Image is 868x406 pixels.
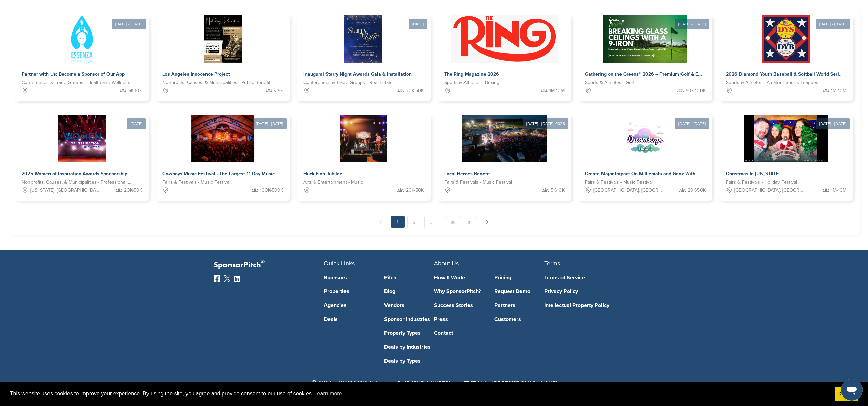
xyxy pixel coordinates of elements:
[384,275,434,280] a: Pitch
[124,187,142,194] span: 20K-50K
[434,330,484,336] a: Contact
[544,260,560,267] span: Terms
[303,71,412,77] span: Inaugural Starry Night Awards Gala & Installation
[22,79,130,86] span: Conferences & Trade Groups - Health and Wellness
[324,275,374,280] a: Sponsors
[297,4,431,101] a: [DATE] Sponsorpitch & Inaugural Starry Night Awards Gala & Installation Conferences & Trade Group...
[297,115,431,201] a: Sponsorpitch & Huck Finn Jubilee Arts & Entertainment - Music 20K-50K
[398,380,450,387] a: [PHONE_NUMBER]
[384,289,434,294] a: Blog
[324,317,374,322] a: Deals
[340,115,387,162] img: Sponsorpitch &
[71,15,93,63] img: Sponsorpitch &
[451,15,558,63] img: Sponsorpitch &
[622,115,669,162] img: Sponsorpitch &
[128,87,142,95] span: 5K-10K
[440,216,444,228] span: …
[260,187,283,194] span: 100K-500K
[437,104,571,201] a: [DATE] - [DATE], 0026 Sponsorpitch & Local Heroes Benefit Fairs & Festivals - Music Festival 5K-10K
[384,303,434,308] a: Vendors
[406,187,424,194] span: 20K-50K
[384,344,434,350] a: Deals by Industries
[464,380,557,387] a: [EMAIL_ADDRESS][DOMAIN_NAME]
[444,179,512,186] span: Fairs & Festivals - Music Festival
[494,317,545,322] a: Customers
[22,71,125,77] span: Partner with Us: Become a Sponsor of Our App
[434,303,484,308] a: Success Stories
[544,303,644,308] a: Intellectual Property Policy
[719,4,853,101] a: [DATE] - [DATE] Sponsorpitch & 2026 Diamond Youth Baseball & Softball World Series Sponsorships S...
[224,275,231,282] img: Twitter
[523,118,568,129] div: [DATE] - [DATE], 0026
[446,216,460,228] a: 86
[253,118,287,129] div: [DATE] - [DATE]
[726,171,780,177] span: Christmas In [US_STATE]
[726,79,818,86] span: Sports & Athletes - Amateur Sports Leagues
[462,115,547,162] img: Sponsorpitch &
[324,289,374,294] a: Properties
[544,289,644,294] a: Privacy Policy
[585,71,788,77] span: Gathering on the Greens® 2026 – Premium Golf & Executive Women Sponsorship Experience
[494,303,545,308] a: Partners
[344,15,382,63] img: Sponsorpitch &
[593,187,663,194] span: [GEOGRAPHIC_DATA], [GEOGRAPHIC_DATA]
[22,179,132,186] span: Nonprofits, Causes, & Municipalities - Professional Development
[10,389,829,399] span: This website uses cookies to improve your experience. By using the site, you agree and provide co...
[391,216,405,228] em: 1
[726,179,797,186] span: Fairs & Festivals - Holiday Festival
[214,260,324,270] p: SponsorPitch
[603,15,688,63] img: Sponsorpitch &
[374,216,388,228] span: ← Previous
[434,289,484,294] a: Why SponsorPitch?
[162,171,349,177] span: Cowboys Music Festival - The Largest 11 Day Music Festival in [GEOGRAPHIC_DATA]
[688,187,706,194] span: 20K-50K
[585,79,634,86] span: Sports & Athletes - Golf
[162,79,270,86] span: Nonprofits, Causes, & Municipalities - Public Benefit
[675,118,709,129] div: [DATE] - [DATE]
[162,71,230,77] span: Los Angeles Innocence Project
[434,275,484,280] a: How It Works
[434,260,459,267] span: About Us
[816,19,850,29] div: [DATE] - [DATE]
[734,187,804,194] span: [GEOGRAPHIC_DATA], [GEOGRAPHIC_DATA]
[15,4,149,101] a: [DATE] - [DATE] Sponsorpitch & Partner with Us: Become a Sponsor of Our App Conferences & Trade G...
[162,179,230,186] span: Fairs & Festivals - Music Festival
[585,171,757,177] span: Create Major Impact On Millienials and Genz With Dreamscape Music Festival
[831,187,846,194] span: 1M-10M
[444,79,499,86] span: Sports & Athletes - Boxing
[831,87,846,95] span: 1M-10M
[303,179,363,186] span: Arts & Entertainment - Music
[407,216,421,228] a: 2
[384,330,434,336] a: Property Types
[551,187,565,194] span: 5K-10K
[15,104,149,201] a: [DATE] Sponsorpitch & 2025 Women of Inspiration Awards Sponsorship Nonprofits, Causes, & Municipa...
[585,179,653,186] span: Fairs & Festivals - Music Festival
[156,15,290,101] a: Sponsorpitch & Los Angeles Innocence Project Nonprofits, Causes, & Municipalities - Public Benefi...
[22,171,127,177] span: 2025 Women of Inspiration Awards Sponsorship
[303,171,342,177] span: Huck Finn Jubilee
[156,104,290,201] a: [DATE] - [DATE] Sponsorpitch & Cowboys Music Festival - The Largest 11 Day Music Festival in [GEO...
[274,87,283,95] span: < 5K
[675,19,709,29] div: [DATE] - [DATE]
[549,87,565,95] span: 1M-10M
[214,275,220,282] img: Facebook
[578,104,712,201] a: [DATE] - [DATE] Sponsorpitch & Create Major Impact On Millienials and Genz With Dreamscape Music ...
[841,379,863,401] iframe: Button to launch messaging window
[437,15,571,101] a: Sponsorpitch & The Ring Magazine 2026 Sports & Athletes - Boxing 1M-10M
[835,387,858,401] a: dismiss cookie message
[384,317,434,322] a: Sponsor Industries
[311,380,384,386] span: [STREET_ADDRESS][US_STATE]
[313,389,343,399] a: learn more about cookies
[686,87,706,95] span: 50K-100K
[480,216,494,228] a: Next →
[434,317,484,322] a: Press
[384,358,434,364] a: Deals by Types
[30,187,100,194] span: [US_STATE], [GEOGRAPHIC_DATA]
[762,15,810,63] img: Sponsorpitch &
[112,19,146,29] div: [DATE] - [DATE]
[303,79,393,86] span: Conferences & Trade Groups - Real Estate
[494,289,545,294] a: Request Demo
[127,118,146,129] div: [DATE]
